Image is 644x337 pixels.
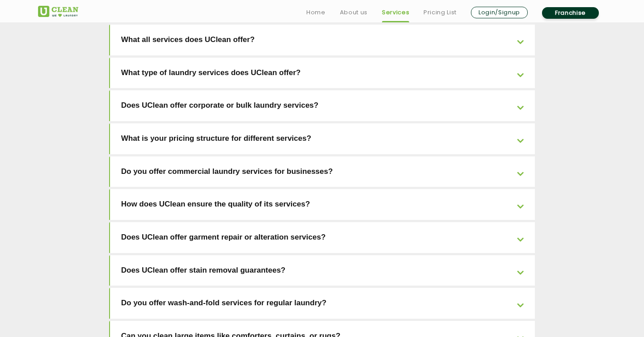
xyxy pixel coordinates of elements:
a: Login/Signup [471,7,528,18]
a: Franchise [542,7,599,19]
a: Does UClean offer stain removal guarantees? [110,255,535,286]
a: Does UClean offer garment repair or alteration services? [110,222,535,253]
a: How does UClean ensure the quality of its services? [110,189,535,220]
a: About us [340,7,368,18]
img: UClean Laundry and Dry Cleaning [38,6,78,17]
a: Do you offer commercial laundry services for businesses? [110,156,535,187]
a: Does UClean offer corporate or bulk laundry services? [110,90,535,121]
a: Pricing List [424,7,457,18]
a: What type of laundry services does UClean offer? [110,58,535,88]
a: Do you offer wash-and-fold services for regular laundry? [110,288,535,319]
a: Services [382,7,409,18]
a: Home [306,7,326,18]
a: What all services does UClean offer? [110,25,535,55]
a: What is your pricing structure for different services? [110,123,535,154]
